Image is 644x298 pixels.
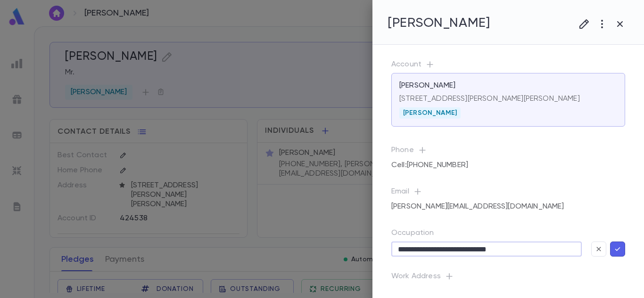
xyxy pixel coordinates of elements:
span: [PERSON_NAME] [399,109,461,117]
h4: [PERSON_NAME] [388,15,490,31]
div: [PERSON_NAME][EMAIL_ADDRESS][DOMAIN_NAME] [391,198,564,215]
p: Account [391,60,625,73]
p: Email [391,187,625,200]
p: Occupation [391,228,625,242]
p: Work Address [391,272,625,285]
p: Phone [391,145,625,159]
p: [STREET_ADDRESS][PERSON_NAME][PERSON_NAME] [399,94,617,104]
p: [PERSON_NAME] [399,81,455,90]
div: Cell : [PHONE_NUMBER] [391,157,468,174]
